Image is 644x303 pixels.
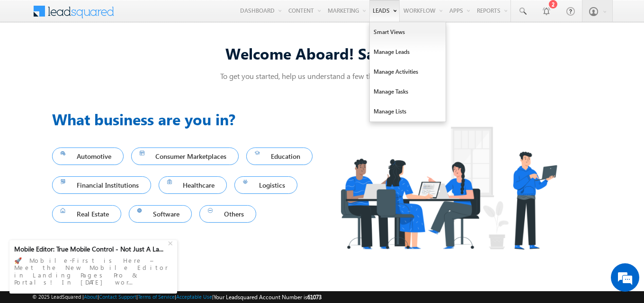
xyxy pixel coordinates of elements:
a: Manage Lists [370,102,446,121]
div: 🚀 Mobile-First is Here – Meet the New Mobile Editor in Landing Pages Pro & Portals! In [DATE] wor... [14,254,172,289]
div: Chat with us now [49,50,159,62]
span: Education [255,150,304,163]
div: Mobile Editor: True Mobile Control - Not Just A La... [14,245,167,253]
span: Your Leadsquared Account Number is [214,294,322,301]
img: d_60004797649_company_0_60004797649 [16,50,40,62]
span: Automotive [61,150,115,163]
a: Manage Activities [370,62,446,82]
h3: What business are you in? [52,108,322,130]
a: Manage Leads [370,42,446,62]
span: Logistics [243,179,289,191]
a: Smart Views [370,22,446,42]
span: Financial Institutions [61,179,143,191]
div: Welcome Aboard! Sandeep [52,43,592,63]
span: Healthcare [167,179,219,191]
a: Acceptable Use [176,294,212,300]
em: Start Chat [129,235,172,248]
span: Software [137,208,184,220]
a: Manage Tasks [370,82,446,102]
textarea: Type your message and hit 'Enter' [12,87,173,227]
img: Industry.png [322,108,575,268]
span: 61073 [307,294,322,301]
a: About [84,294,98,300]
span: Real Estate [61,208,113,220]
div: Minimize live chat window [155,5,178,27]
a: Contact Support [99,294,136,300]
span: © 2025 LeadSquared | | | | | [32,293,322,302]
span: Others [208,208,248,220]
span: Consumer Marketplaces [140,150,231,163]
div: + [166,237,177,248]
a: Terms of Service [138,294,175,300]
p: To get you started, help us understand a few things about you! [52,71,592,81]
